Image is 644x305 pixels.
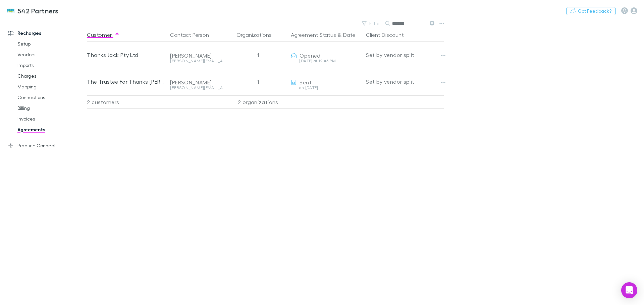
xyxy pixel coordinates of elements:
[343,28,355,42] button: Date
[1,28,91,39] a: Recharges
[11,103,91,113] a: Billing
[170,52,225,59] div: [PERSON_NAME]
[11,92,91,103] a: Connections
[300,79,311,85] span: Sent
[228,95,288,109] div: 2 organizations
[11,113,91,124] a: Invoices
[87,95,167,109] div: 2 customers
[170,79,225,86] div: [PERSON_NAME]
[1,140,91,151] a: Practice Connect
[621,282,637,298] div: Open Intercom Messenger
[228,68,288,95] div: 1
[170,86,225,90] div: [PERSON_NAME][EMAIL_ADDRESS][DOMAIN_NAME]
[11,71,91,81] a: Charges
[87,68,165,95] div: The Trustee For Thanks [PERSON_NAME] Unit Trust
[291,59,361,63] div: [DATE] at 12:45 PM
[170,59,225,63] div: [PERSON_NAME][EMAIL_ADDRESS][DOMAIN_NAME]
[11,39,91,49] a: Setup
[11,49,91,60] a: Vendors
[87,42,165,68] div: Thanks Jack Pty Ltd
[366,68,444,95] div: Set by vendor split
[366,28,412,42] button: Client Discount
[291,28,336,42] button: Agreement Status
[170,28,217,42] button: Contact Person
[291,28,361,42] div: &
[300,52,320,59] span: Opened
[236,28,280,42] button: Organizations
[87,28,120,42] button: Customer
[566,7,616,15] button: Got Feedback?
[359,19,384,27] button: Filter
[11,81,91,92] a: Mapping
[7,7,15,15] img: 542 Partners's Logo
[11,124,91,135] a: Agreements
[11,60,91,71] a: Imports
[291,86,361,90] div: on [DATE]
[366,42,444,68] div: Set by vendor split
[228,42,288,68] div: 1
[3,3,63,19] a: 542 Partners
[17,7,59,15] h3: 542 Partners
